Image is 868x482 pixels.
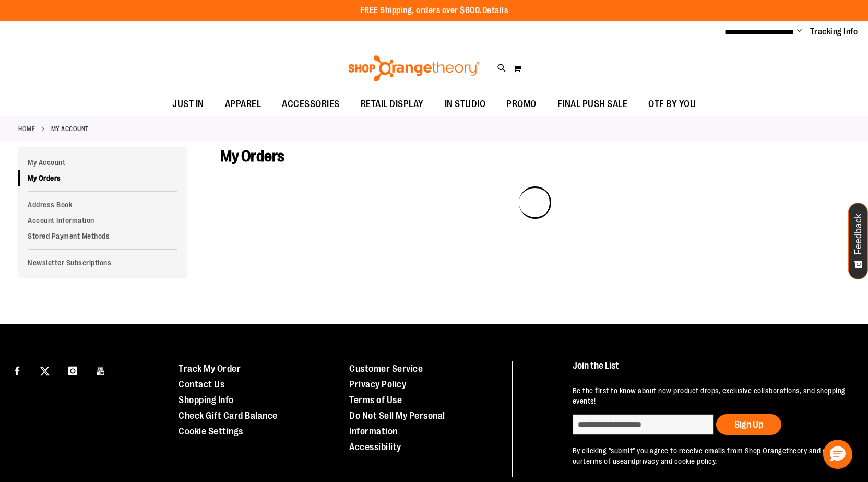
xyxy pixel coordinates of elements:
[445,92,486,116] span: IN STUDIO
[179,363,241,374] a: Track My Order
[853,214,863,255] span: Feedback
[716,414,781,435] button: Sign Up
[636,457,717,465] a: privacy and cookie policy.
[8,361,26,379] a: Visit our Facebook page
[18,124,35,134] a: Home
[434,92,496,116] a: IN STUDIO
[349,395,402,405] a: Terms of Use
[18,228,187,244] a: Stored Payment Methods
[172,92,204,116] span: JUST IN
[162,92,215,116] a: JUST IN
[18,213,187,228] a: Account Information
[225,92,261,116] span: APPAREL
[179,379,224,390] a: Contact Us
[215,92,272,116] a: APPAREL
[734,419,763,430] span: Sign Up
[92,361,110,379] a: Visit our Youtube page
[583,457,624,465] a: terms of use
[496,92,547,116] a: PROMO
[360,5,508,17] p: FREE Shipping, orders over $600.
[810,26,858,38] a: Tracking Info
[638,92,706,116] a: OTF BY YOU
[18,255,187,271] a: Newsletter Subscriptions
[573,361,846,380] h4: Join the List
[51,124,89,134] strong: My Account
[547,92,638,116] a: FINAL PUSH SALE
[573,385,846,406] p: Be the first to know about new product drops, exclusive collaborations, and shopping events!
[18,170,187,186] a: My Orders
[282,92,340,116] span: ACCESSORIES
[220,147,284,165] span: My Orders
[350,92,434,116] a: RETAIL DISPLAY
[848,203,868,279] button: Feedback - Show survey
[64,361,82,379] a: Visit our Instagram page
[557,92,628,116] span: FINAL PUSH SALE
[482,6,508,15] a: Details
[179,410,278,421] a: Check Gift Card Balance
[349,379,406,390] a: Privacy Policy
[18,197,187,213] a: Address Book
[36,361,54,379] a: Visit our X page
[18,155,187,170] a: My Account
[506,92,537,116] span: PROMO
[823,440,852,469] button: Hello, have a question? Let’s chat.
[648,92,696,116] span: OTF BY YOU
[349,442,401,452] a: Accessibility
[271,92,350,116] a: ACCESSORIES
[797,27,802,37] button: Account menu
[179,426,243,437] a: Cookie Settings
[347,55,482,81] img: Shop Orangetheory
[573,414,714,435] input: enter email
[179,395,234,405] a: Shopping Info
[349,363,423,374] a: Customer Service
[40,367,50,376] img: Twitter
[361,92,424,116] span: RETAIL DISPLAY
[349,410,445,437] a: Do Not Sell My Personal Information
[573,445,846,466] p: By clicking "submit" you agree to receive emails from Shop Orangetheory and accept our and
